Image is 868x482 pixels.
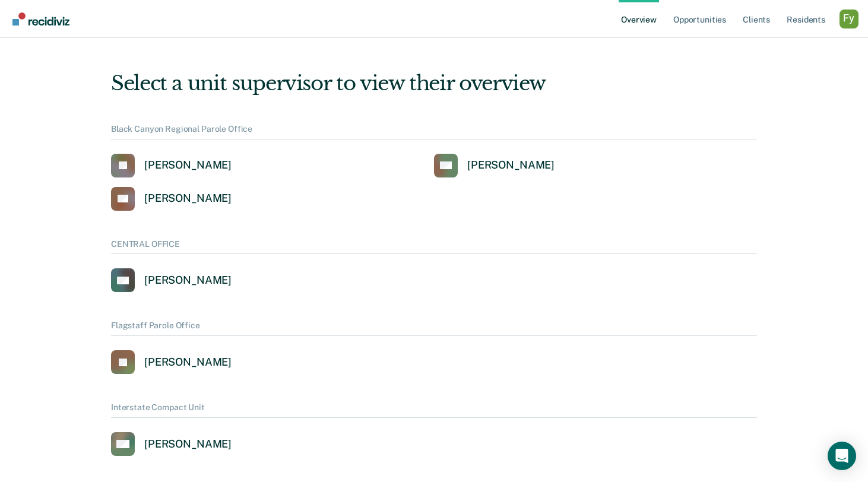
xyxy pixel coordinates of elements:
div: Open Intercom Messenger [828,442,856,470]
div: [PERSON_NAME] [467,158,555,172]
a: [PERSON_NAME] [111,268,232,292]
div: Interstate Compact Unit [111,402,757,418]
div: [PERSON_NAME] [144,274,232,287]
button: Profile dropdown button [840,9,859,28]
div: [PERSON_NAME] [144,356,232,369]
div: [PERSON_NAME] [144,158,232,172]
div: Select a unit supervisor to view their overview [111,71,757,96]
div: Flagstaff Parole Office [111,321,757,336]
div: [PERSON_NAME] [144,437,232,451]
a: [PERSON_NAME] [434,154,555,177]
div: Black Canyon Regional Parole Office [111,124,757,139]
a: [PERSON_NAME] [111,187,232,211]
a: [PERSON_NAME] [111,432,232,456]
div: CENTRAL OFFICE [111,239,757,255]
div: [PERSON_NAME] [144,192,232,205]
a: [PERSON_NAME] [111,154,232,177]
img: Recidiviz [12,12,69,26]
a: [PERSON_NAME] [111,350,232,374]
